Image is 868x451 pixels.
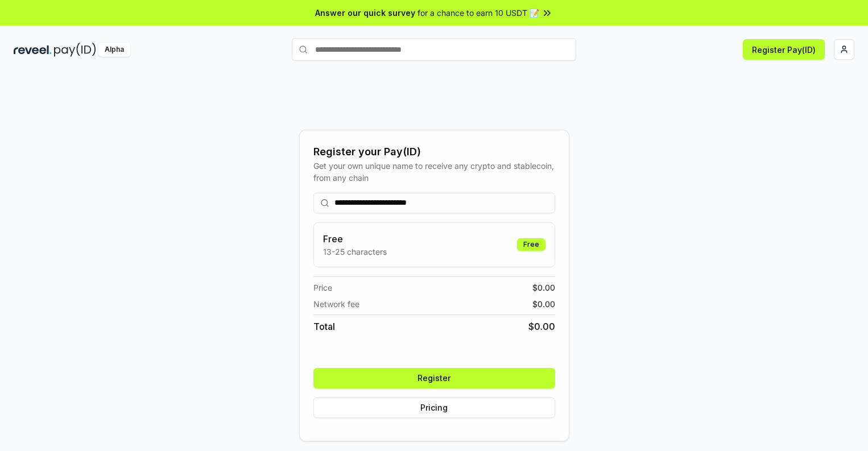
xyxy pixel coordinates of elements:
[532,298,555,310] span: $ 0.00
[14,43,52,57] img: reveel_dark
[315,7,415,19] span: Answer our quick survey
[313,144,555,160] div: Register your Pay(ID)
[313,320,335,333] span: Total
[313,398,555,418] button: Pricing
[418,7,539,19] span: for a chance to earn 10 USDT 📝
[528,320,555,333] span: $ 0.00
[313,160,555,184] div: Get your own unique name to receive any crypto and stablecoin, from any chain
[313,298,359,310] span: Network fee
[517,238,545,251] div: Free
[313,282,332,293] span: Price
[532,282,555,293] span: $ 0.00
[54,43,96,57] img: pay_id
[743,39,825,60] button: Register Pay(ID)
[323,232,387,246] h3: Free
[313,368,555,388] button: Register
[323,246,387,258] p: 13-25 characters
[98,43,130,57] div: Alpha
